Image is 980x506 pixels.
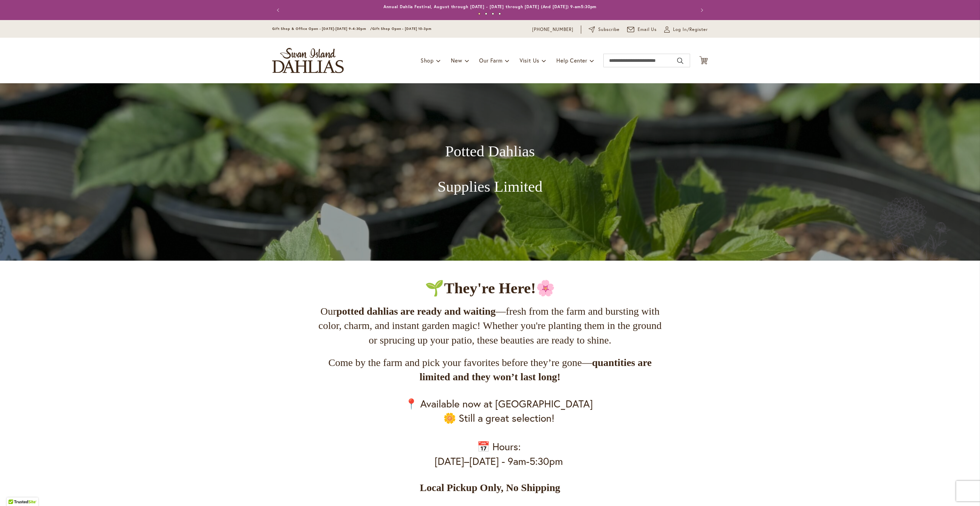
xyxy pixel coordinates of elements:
p: Our —fresh from the farm and bursting with color, charm, and instant garden magic! Whether you're... [316,304,664,347]
a: Log In/Register [664,26,708,33]
span: Gift Shop & Office Open - [DATE]-[DATE] 9-4:30pm / [272,27,372,31]
button: 1 of 4 [478,13,480,15]
span: New [451,57,462,64]
p: 🌸 [316,278,664,299]
a: Annual Dahlia Festival, August through [DATE] - [DATE] through [DATE] (And [DATE]) 9-am5:30pm [383,4,597,9]
span: Subscribe [598,26,620,33]
span: Help Center [556,57,587,64]
h1: Potted Dahlias Supplies Limited [400,143,580,196]
a: Email Us [627,26,657,33]
strong: They're Here! [444,280,536,297]
span: Our Farm [479,57,502,64]
p: 📍 Available now at [GEOGRAPHIC_DATA] 🌼 Still a great selection! 📅 Hours: [DATE]–[DATE] - 9am-5:30pm [360,397,637,468]
button: Next [694,3,708,17]
a: store logo [272,48,344,73]
button: 4 of 4 [499,13,501,15]
button: Previous [272,3,286,17]
strong: 🌱 [425,280,444,297]
strong: potted dahlias are ready and waiting [336,306,495,317]
span: Shop [421,57,434,64]
strong: Local Pickup Only, No Shipping [420,482,560,493]
p: Come by the farm and pick your favorites before they’re gone— [316,355,664,384]
span: Log In/Register [673,26,708,33]
span: Visit Us [520,57,539,64]
a: Subscribe [589,26,620,33]
button: 3 of 4 [492,13,494,15]
span: Email Us [638,26,657,33]
span: Gift Shop Open - [DATE] 10-3pm [372,27,431,31]
a: [PHONE_NUMBER] [532,26,573,33]
button: 2 of 4 [485,13,487,15]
